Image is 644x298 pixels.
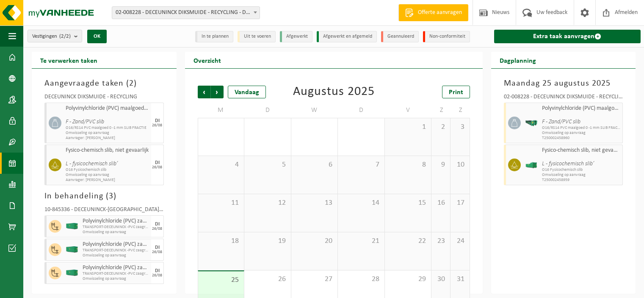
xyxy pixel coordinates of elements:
[66,270,78,276] img: HK-XC-40-GN-00
[129,79,134,88] span: 2
[87,30,107,43] button: OK
[152,250,162,254] div: 26/08
[317,31,377,42] li: Afgewerkt en afgemeld
[112,7,260,19] span: 02-008228 - DECEUNINCK DIKSMUIDE - RECYCLING - DIKSMUIDE
[238,31,276,42] li: Uit te voeren
[83,271,149,276] span: TRANSPORT-DECEUNINCK -PVC zaagresten >DECEUNINCK
[381,31,419,42] li: Geannuleerd
[542,167,621,173] span: O16 Fysicochemisch slib
[198,86,210,98] span: Vorige
[195,31,233,42] li: In te plannen
[59,33,71,39] count: (2/2)
[542,131,621,136] span: Omwisseling op aanvraag
[342,160,380,170] span: 7
[83,253,149,258] span: Omwisseling op aanvraag
[66,161,118,167] i: L - fysicochemisch slib’
[296,160,334,170] span: 6
[455,123,465,132] span: 3
[66,223,78,229] img: HK-XC-40-GN-00
[66,131,149,136] span: Omwisseling op aanvraag
[155,268,160,273] div: DI
[542,105,621,112] span: Polyvinylchloride (PVC) maalgoed 0 -1 mm
[442,86,470,98] a: Print
[504,77,623,90] h3: Maandag 25 augustus 2025
[83,241,149,248] span: Polyvinylchloride (PVC) zaagresten
[44,190,164,203] h3: In behandeling ( )
[249,198,287,208] span: 12
[249,237,287,246] span: 19
[155,222,160,227] div: DI
[155,245,160,250] div: DI
[342,275,380,284] span: 28
[542,161,594,167] i: L - fysicochemisch slib’
[155,160,160,165] div: DI
[436,275,446,284] span: 30
[202,198,240,208] span: 11
[66,178,149,183] span: Aanvrager: [PERSON_NAME]
[44,94,164,103] div: DECEUNINCK DIKSMUIDE - RECYCLING
[44,77,164,90] h3: Aangevraagde taken ( )
[385,103,432,118] td: V
[455,198,465,208] span: 17
[491,52,544,68] h2: Dagplanning
[83,265,149,271] span: Polyvinylchloride (PVC) zaagresten
[83,248,149,253] span: TRANSPORT-DECEUNINCK -PVC zaagresten >DECEUNINCK
[296,198,334,208] span: 13
[542,173,621,178] span: Omwisseling op aanvraag
[83,276,149,281] span: Omwisseling op aanvraag
[542,178,621,183] span: T250002458959
[66,246,78,253] img: HK-XC-40-GN-00
[542,147,621,154] span: Fysico-chemisch slib, niet gevaarlijk
[66,119,104,125] i: F - Zand/PVC slib
[449,89,463,96] span: Print
[542,136,621,141] span: T250002458960
[542,125,621,131] span: O16/RS14 PVC maalgoed 0 -1 mm SLIB FRACTIE
[202,237,240,246] span: 18
[152,123,162,128] div: 26/08
[112,6,260,19] span: 02-008228 - DECEUNINCK DIKSMUIDE - RECYCLING - DIKSMUIDE
[389,123,427,132] span: 1
[202,276,240,285] span: 25
[185,52,229,68] h2: Overzicht
[436,160,446,170] span: 9
[389,237,427,246] span: 22
[455,237,465,246] span: 24
[66,125,149,131] span: O16/RS14 PVC maalgoed 0 -1 mm SLIB FRACTIE
[504,94,623,103] div: 02-008228 - DECEUNINCK DIKSMUIDE - RECYCLING - DIKSMUIDE
[66,147,149,154] span: Fysico-chemisch slib, niet gevaarlijk
[249,160,287,170] span: 5
[228,86,266,98] div: Vandaag
[28,30,82,42] button: Vestigingen(2/2)
[155,118,160,123] div: DI
[389,198,427,208] span: 15
[66,173,149,178] span: Omwisseling op aanvraag
[249,275,287,284] span: 26
[296,237,334,246] span: 20
[44,207,164,215] div: 10-845336 - DECEUNINCK-[GEOGRAPHIC_DATA] - ZWEVEZELE
[152,227,162,231] div: 26/08
[431,103,451,118] td: Z
[66,105,149,112] span: Polyvinylchloride (PVC) maalgoed 0 -1 mm
[423,31,470,42] li: Non-conformiteit
[525,162,538,168] img: HK-XO-16-GN-00
[342,237,380,246] span: 21
[338,103,385,118] td: D
[244,103,291,118] td: D
[436,198,446,208] span: 16
[83,218,149,225] span: Polyvinylchloride (PVC) zaagresten
[109,192,113,201] span: 3
[83,225,149,230] span: TRANSPORT-DECEUNINCK -PVC zaagresten >DECEUNINCK
[291,103,338,118] td: W
[296,275,334,284] span: 27
[32,30,71,43] span: Vestigingen
[542,119,580,125] i: F - Zand/PVC slib
[416,8,464,17] span: Offerte aanvragen
[202,160,240,170] span: 4
[398,4,468,21] a: Offerte aanvragen
[525,120,538,126] img: HK-RS-14-GN-00
[389,160,427,170] span: 8
[342,198,380,208] span: 14
[494,30,641,43] a: Extra taak aanvragen
[66,136,149,141] span: Aanvrager: [PERSON_NAME]
[83,230,149,235] span: Omwisseling op aanvraag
